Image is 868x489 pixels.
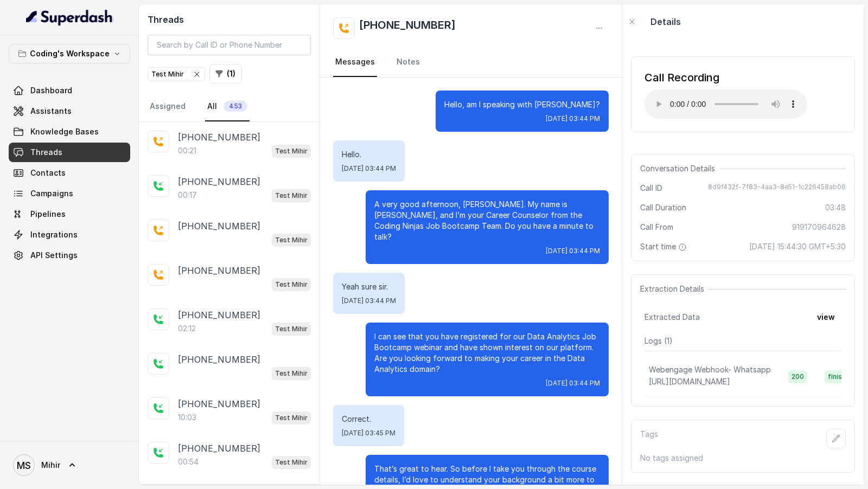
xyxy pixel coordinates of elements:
p: I can see that you have registered for our Data Analytics Job Bootcamp webinar and have shown int... [374,331,600,375]
span: API Settings [30,250,78,261]
p: Test Mihir [275,457,308,468]
p: Correct. [342,414,395,424]
p: 00:21 [178,145,196,156]
a: Contacts [9,163,130,183]
p: 00:17 [178,190,197,201]
p: [PHONE_NUMBER] [178,264,260,277]
p: A very good afternoon, [PERSON_NAME]. My name is [PERSON_NAME], and I’m your Career Counselor fro... [374,199,600,242]
p: Hello. [342,149,396,160]
span: 8d9f432f-7f83-4aa3-8e51-1c226458ab06 [708,183,846,194]
span: [DATE] 03:45 PM [342,429,395,437]
span: 453 [224,101,247,112]
a: Pipelines [9,204,130,224]
text: MS [17,460,31,471]
span: [DATE] 03:44 PM [546,114,600,123]
audio: Your browser does not support the audio element. [644,89,807,119]
span: Call ID [640,183,662,194]
span: Start time [640,241,689,252]
a: Knowledge Bases [9,122,130,141]
span: Assistants [30,106,72,117]
p: Test Mihir [275,368,308,379]
span: Dashboard [30,85,72,96]
button: Coding's Workspace [9,44,130,63]
p: Details [650,15,681,28]
span: finished [825,370,857,383]
span: Call From [640,222,673,233]
p: Coding's Workspace [30,47,110,60]
span: Pipelines [30,209,66,220]
p: Tags [640,429,658,448]
button: (1) [209,64,242,83]
span: [URL][DOMAIN_NAME] [649,377,730,386]
span: 919170964628 [792,222,846,233]
p: [PHONE_NUMBER] [178,308,260,321]
p: Test Mihir [275,279,308,290]
span: [DATE] 03:44 PM [342,164,396,173]
a: All453 [205,92,250,121]
a: API Settings [9,246,130,265]
p: Test Mihir [275,413,308,423]
a: Campaigns [9,184,130,203]
div: Test Mihir [151,69,201,80]
span: Integrations [30,229,78,240]
span: Conversation Details [640,163,719,174]
p: [PHONE_NUMBER] [178,353,260,366]
p: No tags assigned [640,453,846,464]
span: Campaigns [30,188,73,199]
span: Call Duration [640,202,686,213]
p: [PHONE_NUMBER] [178,220,260,233]
button: Test Mihir [148,67,205,81]
p: Hello, am I speaking with [PERSON_NAME]? [444,99,600,110]
span: Threads [30,147,62,158]
span: [DATE] 03:44 PM [546,247,600,255]
span: Extraction Details [640,284,709,294]
a: Notes [394,48,422,77]
a: Integrations [9,225,130,244]
h2: [PHONE_NUMBER] [359,17,456,39]
span: Contacts [30,168,66,178]
span: [DATE] 15:44:30 GMT+5:30 [749,241,846,252]
p: Test Mihir [275,324,308,334]
img: light.svg [26,9,113,26]
p: Webengage Webhook- Whatsapp [649,364,771,375]
a: Messages [333,48,377,77]
span: [DATE] 03:44 PM [342,297,396,305]
p: [PHONE_NUMBER] [178,175,260,188]
span: [DATE] 03:44 PM [546,379,600,388]
p: Yeah sure sir. [342,281,396,292]
span: 200 [788,370,807,383]
p: [PHONE_NUMBER] [178,397,260,410]
a: Mihir [9,450,130,480]
a: Assistants [9,101,130,121]
a: Threads [9,143,130,162]
p: Test Mihir [275,235,308,246]
p: Test Mihir [275,190,308,201]
a: Assigned [148,92,188,121]
span: 03:48 [825,202,846,213]
p: 00:54 [178,456,199,467]
p: [PHONE_NUMBER] [178,131,260,144]
input: Search by Call ID or Phone Number [148,35,311,55]
p: 02:12 [178,323,196,334]
p: Logs ( 1 ) [644,336,841,346]
nav: Tabs [333,48,609,77]
p: 10:03 [178,412,196,423]
span: Knowledge Bases [30,126,99,137]
p: Test Mihir [275,146,308,157]
p: [PHONE_NUMBER] [178,442,260,455]
span: Mihir [41,460,60,471]
nav: Tabs [148,92,311,121]
button: view [810,307,841,327]
span: Extracted Data [644,312,700,323]
a: Dashboard [9,81,130,100]
div: Call Recording [644,70,807,85]
h2: Threads [148,13,311,26]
